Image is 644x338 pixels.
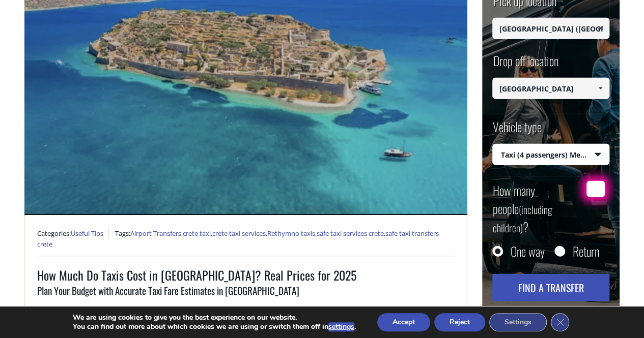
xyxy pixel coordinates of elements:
[267,229,315,238] a: Rethymno taxis
[492,180,580,235] label: How many people ?
[492,78,609,99] input: Select drop-off location
[328,322,354,331] button: settings
[592,78,609,99] a: Show All Items
[37,229,439,249] a: safe taxi transfers crete
[37,229,109,238] span: Categories:
[592,18,609,39] a: Show All Items
[37,266,455,284] h1: How Much Do Taxis Cost in [GEOGRAPHIC_DATA]? Real Prices for 2025
[492,201,552,235] small: (including children)
[434,313,485,331] button: Reject
[489,313,547,331] button: Settings
[492,117,541,143] label: Vehicle type
[492,273,609,301] button: Find a transfer
[492,52,558,78] label: Drop off location
[377,313,430,331] button: Accept
[510,245,544,256] label: One way
[37,284,455,305] h3: Plan Your Budget with Accurate Taxi Fare Estimates in [GEOGRAPHIC_DATA]
[73,322,356,331] p: You can find out more about which cookies we are using or switch them off in .
[492,18,609,39] input: Select pickup location
[73,313,356,322] p: We are using cookies to give you the best experience on our website.
[551,313,569,331] button: Close GDPR Cookie Banner
[212,229,266,238] a: crete taxi services
[130,229,181,238] a: Airport Transfers
[572,245,599,256] label: Return
[71,229,103,238] a: Useful Tips
[317,229,384,238] a: safe taxi services crete
[493,144,609,165] span: Taxi (4 passengers) Mercedes E Class
[37,229,439,249] span: Tags: , , , , ,
[183,229,211,238] a: crete taxi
